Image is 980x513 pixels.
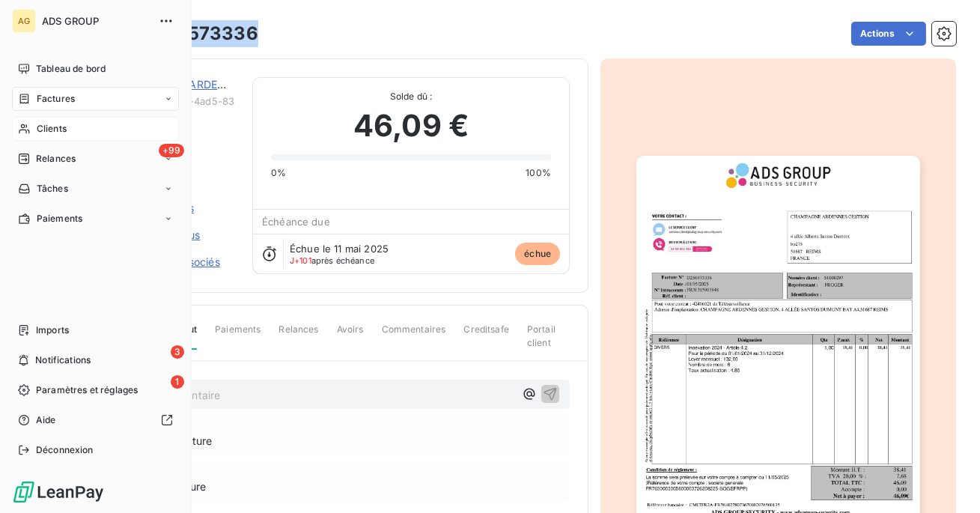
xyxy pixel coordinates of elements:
span: 46,09 € [353,103,469,148]
span: Relances [36,152,76,166]
span: Clients [37,122,67,136]
span: Notifications [35,353,91,367]
span: Creditsafe [463,323,509,348]
div: AG [12,9,36,33]
span: +99 [159,144,184,157]
span: après échéance [290,256,374,265]
a: CHAMPAGNE ARDENNES GESTION [118,78,297,91]
a: Clients [12,117,179,141]
span: 3 [171,345,184,359]
a: Paiements [12,207,179,231]
span: Relances [279,323,318,348]
span: Échue le 11 mai 2025 [290,243,389,255]
a: Factures [12,87,179,111]
span: J+101 [290,255,311,266]
a: Aide [12,408,179,432]
a: +99Relances [12,147,179,171]
span: échue [515,243,560,265]
span: Tâches [37,182,68,195]
span: Échéance due [262,216,330,228]
span: Paramètres et réglages [36,383,138,397]
span: Avoirs [337,323,364,348]
span: Solde dû : [271,90,551,103]
span: 100% [526,166,551,180]
img: Logo LeanPay [12,480,105,504]
span: Paiements [215,323,261,348]
a: Tâches [12,177,179,201]
a: Tableau de bord [12,57,179,81]
button: Actions [851,22,926,46]
span: Tableau de bord [36,62,106,76]
span: Commentaires [382,323,446,348]
span: 0% [271,166,286,180]
iframe: Intercom live chat [929,462,965,498]
span: Portail client [527,323,570,362]
span: Paiements [37,212,82,225]
span: Aide [36,413,56,427]
span: 1 [171,375,184,389]
span: Imports [36,324,69,337]
a: 1Paramètres et réglages [12,378,179,402]
span: Déconnexion [36,443,94,457]
a: Imports [12,318,179,342]
span: ADS GROUP [42,15,150,27]
h3: D250573336 [140,20,258,47]
span: Factures [37,92,75,106]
